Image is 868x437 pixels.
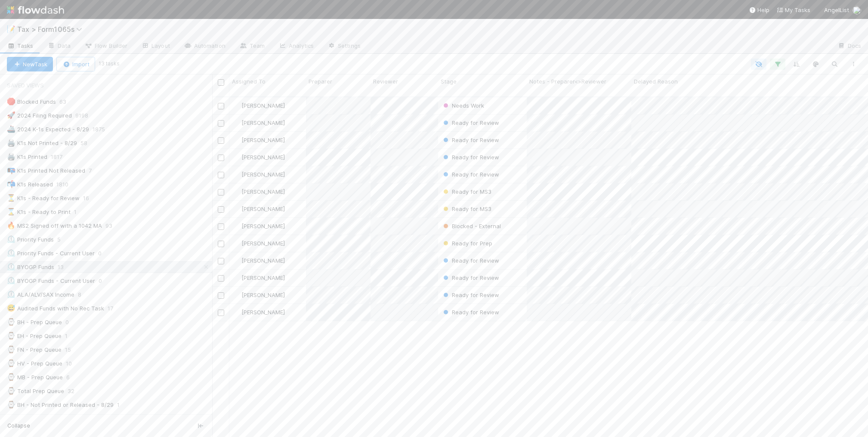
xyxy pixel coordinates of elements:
span: [PERSON_NAME] [241,205,285,212]
span: ⏲️ [7,291,15,298]
img: avatar_66854b90-094e-431f-b713-6ac88429a2b8.png [233,171,240,178]
span: 0 [98,248,110,259]
span: 16 [83,193,98,204]
span: 🛑 [7,98,15,105]
span: 🔥 [7,222,15,229]
div: K1s Not Printed - 8/29 [7,138,77,149]
img: avatar_66854b90-094e-431f-b713-6ac88429a2b8.png [233,154,240,161]
button: NewTask [7,57,53,71]
span: 1875 [93,124,114,135]
img: avatar_45ea4894-10ca-450f-982d-dabe3bd75b0b.png [853,6,861,15]
input: Toggle Row Selected [218,155,224,161]
span: [PERSON_NAME] [241,274,285,281]
span: 0 [99,276,111,286]
img: avatar_711f55b7-5a46-40da-996f-bc93b6b86381.png [233,309,240,316]
span: Ready for Review [442,309,499,316]
img: avatar_66854b90-094e-431f-b713-6ac88429a2b8.png [233,274,240,281]
span: ⌛ [7,208,15,215]
input: Toggle Row Selected [218,292,224,299]
div: Ready for MS3 [442,187,491,196]
span: 1 [117,400,128,410]
span: 32 [68,386,83,397]
img: avatar_711f55b7-5a46-40da-996f-bc93b6b86381.png [233,188,240,195]
div: EH - Prep Queue [7,331,62,341]
div: [PERSON_NAME] [233,153,285,161]
span: Notes - Preparer<>Reviewer [529,77,606,86]
a: Flow Builder [77,40,134,53]
input: Toggle Row Selected [218,275,224,282]
div: Needs Work [442,101,484,110]
span: Ready for Review [442,274,499,281]
div: K1s Printed [7,152,47,162]
span: Assigned To [232,77,266,86]
span: Ready for Review [442,136,499,143]
div: K1s - Ready for Review [7,193,80,204]
span: 📬 [7,180,15,188]
span: ⌚ [7,346,15,353]
span: [PERSON_NAME] [241,257,285,264]
div: Ready for Review [442,256,499,265]
input: Toggle Row Selected [218,223,224,230]
span: 13 [58,262,72,273]
div: [PERSON_NAME] [233,291,285,299]
div: K1s Released [7,179,53,190]
span: [PERSON_NAME] [241,119,285,126]
span: ⌚ [7,373,15,381]
span: 17 [108,303,122,314]
span: 🚀 [7,112,15,119]
button: Import [56,57,95,71]
img: avatar_66854b90-094e-431f-b713-6ac88429a2b8.png [233,257,240,264]
img: logo-inverted-e16ddd16eac7371096b0.svg [7,3,64,17]
span: 8 [78,289,90,300]
span: [PERSON_NAME] [241,154,285,161]
span: 58 [80,138,96,149]
input: Toggle Row Selected [218,206,224,213]
span: [PERSON_NAME] [241,136,285,143]
span: Ready for Review [442,171,499,178]
span: [PERSON_NAME] [241,291,285,298]
a: Automation [177,40,232,53]
input: Toggle Row Selected [218,137,224,144]
div: 2024 K-1s Expected - 8/29 [7,124,89,135]
span: Delayed Reason [634,77,678,86]
span: ⌚ [7,401,15,408]
img: avatar_66854b90-094e-431f-b713-6ac88429a2b8.png [233,102,240,109]
div: Ready for MS3 [442,205,491,213]
a: Team [232,40,272,53]
div: MB - Prep Queue [7,372,63,383]
span: 📭 [7,167,15,174]
div: FN - Prep Queue [7,344,62,355]
span: Saved Views [7,77,44,94]
a: My Tasks [776,6,810,14]
div: [PERSON_NAME] [233,308,285,316]
div: Ready for Review [442,153,499,161]
div: [PERSON_NAME] [233,273,285,282]
span: [PERSON_NAME] [241,309,285,316]
img: avatar_d45d11ee-0024-4901-936f-9df0a9cc3b4e.png [233,240,240,247]
span: 15 [65,344,80,355]
span: Reviewer [373,77,398,86]
a: Data [40,40,77,53]
span: Preparer [309,77,332,86]
div: [PERSON_NAME] [233,170,285,179]
div: [PERSON_NAME] [233,118,285,127]
span: Ready for Review [442,154,499,161]
span: Flow Builder [84,41,127,50]
span: ⏲️ [7,236,15,243]
div: BH - Not Printed or Released - 8/29 [7,400,114,410]
div: MS2 Signed off with a 1042 MA [7,220,102,231]
span: 1 [65,331,76,341]
span: Ready for Review [442,257,499,264]
div: ALA/ALV/SAX Income [7,289,74,300]
div: 2024 Filing Required [7,110,72,121]
span: ⏲️ [7,263,15,270]
span: [PERSON_NAME] [241,171,285,178]
span: [PERSON_NAME] [241,240,285,247]
div: Ready for Review [442,273,499,282]
div: EH - Not Printed or Released - 8/29 [7,413,113,424]
div: [PERSON_NAME] [233,256,285,265]
span: 4 [117,413,129,424]
div: BYOGP Funds [7,262,54,273]
img: avatar_d45d11ee-0024-4901-936f-9df0a9cc3b4e.png [233,205,240,212]
div: Blocked - External [442,222,501,230]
